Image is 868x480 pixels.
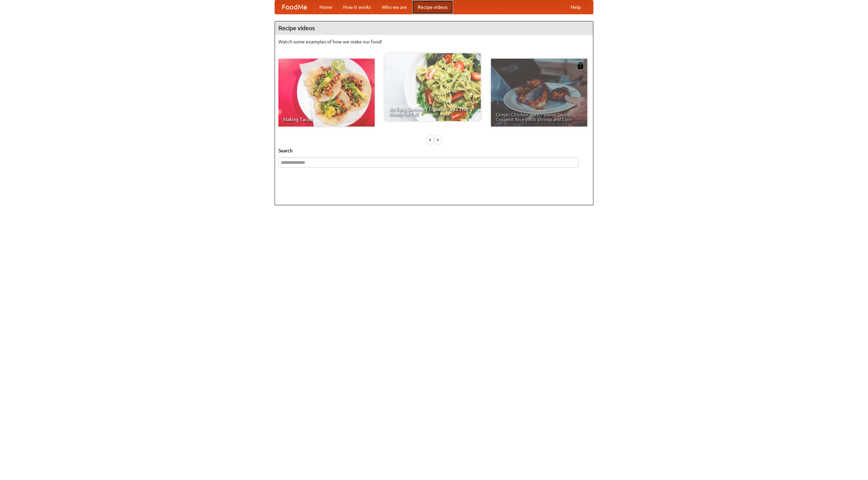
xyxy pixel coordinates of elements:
a: Help [565,0,586,14]
a: FoodMe [275,0,314,14]
a: Making Tacos [278,59,375,127]
a: Recipe videos [412,0,453,14]
p: Watch some examples of how we make our food! [278,38,590,45]
div: » [435,135,441,144]
h5: Search [278,147,590,154]
a: An Easy, Summery Tomato Pasta That's Ready for Fall [384,53,481,121]
span: An Easy, Summery Tomato Pasta That's Ready for Fall [389,107,476,116]
img: 483408.png [577,62,584,69]
a: Who we are [376,0,412,14]
span: Making Tacos [283,117,370,122]
div: « [427,135,433,144]
a: How it works [338,0,376,14]
h4: Recipe videos [275,21,593,35]
a: Home [314,0,338,14]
